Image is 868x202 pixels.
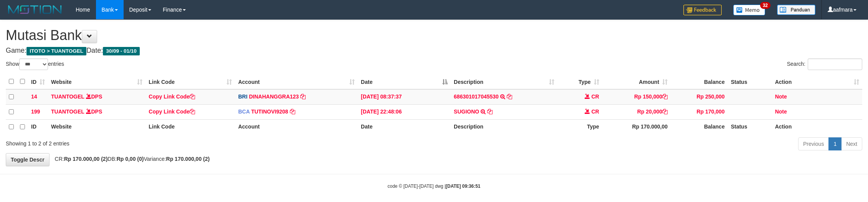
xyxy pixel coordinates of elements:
[451,119,557,134] th: Description
[507,93,512,100] a: Copy 686301017045530 to clipboard
[64,156,108,162] strong: Rp 170.000,00 (2)
[760,2,770,9] span: 32
[235,119,358,134] th: Account
[28,74,48,89] th: ID: activate to sort column ascending
[602,119,671,134] th: Rp 170.000,00
[358,119,451,134] th: Date
[6,58,64,70] label: Show entries
[388,184,481,189] small: code © [DATE]-[DATE] dwg |
[235,74,358,89] th: Account: activate to sort column ascending
[6,4,64,15] img: MOTION_logo.png
[149,109,195,115] a: Copy Link Code
[31,93,37,100] span: 14
[358,74,451,89] th: Date: activate to sort column descending
[48,74,145,89] th: Website: activate to sort column ascending
[48,89,145,105] td: DPS
[787,58,862,70] label: Search:
[487,109,493,115] a: Copy SUGIONO to clipboard
[19,58,48,70] select: Showentries
[671,89,728,105] td: Rp 250,000
[238,93,247,100] span: BRI
[6,47,862,55] h4: Game: Date:
[31,109,40,115] span: 199
[300,93,306,100] a: Copy DINAHANGGRA123 to clipboard
[149,93,195,100] a: Copy Link Code
[145,74,235,89] th: Link Code: activate to sort column ascending
[6,28,862,43] h1: Mutasi Bank
[6,137,356,147] div: Showing 1 to 2 of 2 entries
[772,74,862,89] th: Action: activate to sort column ascending
[733,5,765,15] img: Button%20Memo.svg
[683,5,722,15] img: Feedback.jpg
[51,93,84,100] a: TUANTOGEL
[6,153,50,166] a: Toggle Descr
[454,109,479,115] a: SUGIONO
[772,119,862,134] th: Action
[290,109,295,115] a: Copy TUTINOVI9208 to clipboard
[662,93,668,100] a: Copy Rp 150,000 to clipboard
[808,58,862,70] input: Search:
[557,119,602,134] th: Type
[26,47,86,55] span: ITOTO > TUANTOGEL
[358,104,451,119] td: [DATE] 22:48:06
[798,137,829,150] a: Previous
[777,5,815,15] img: panduan.png
[48,119,145,134] th: Website
[358,89,451,105] td: [DATE] 08:37:37
[451,74,557,89] th: Description: activate to sort column ascending
[48,104,145,119] td: DPS
[28,119,48,134] th: ID
[602,74,671,89] th: Amount: activate to sort column ascending
[775,109,787,115] a: Note
[117,156,144,162] strong: Rp 0,00 (0)
[602,89,671,105] td: Rp 150,000
[591,109,599,115] span: CR
[238,109,250,115] span: BCA
[145,119,235,134] th: Link Code
[671,104,728,119] td: Rp 170,000
[557,74,602,89] th: Type: activate to sort column ascending
[841,137,862,150] a: Next
[828,137,842,150] a: 1
[662,109,668,115] a: Copy Rp 20,000 to clipboard
[166,156,210,162] strong: Rp 170.000,00 (2)
[671,74,728,89] th: Balance
[728,119,772,134] th: Status
[454,93,499,100] a: 686301017045530
[728,74,772,89] th: Status
[602,104,671,119] td: Rp 20,000
[775,93,787,100] a: Note
[51,156,210,162] span: CR: DB: Variance:
[103,47,140,55] span: 30/09 - 01/10
[591,93,599,100] span: CR
[251,109,288,115] a: TUTINOVI9208
[249,93,299,100] a: DINAHANGGRA123
[671,119,728,134] th: Balance
[51,109,84,115] a: TUANTOGEL
[446,184,480,189] strong: [DATE] 09:36:51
